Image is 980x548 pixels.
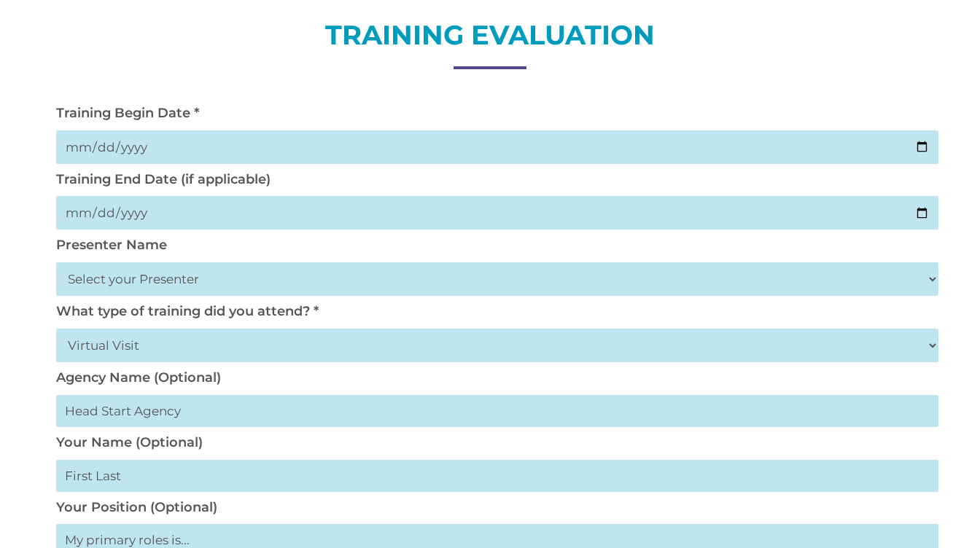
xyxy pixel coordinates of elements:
label: What type of training did you attend? * [56,303,319,319]
label: Agency Name (Optional) [56,369,221,385]
input: Head Start Agency [56,395,938,427]
label: Presenter Name [56,237,167,253]
input: First Last [56,460,938,492]
h2: TRAINING EVALUATION [49,17,931,60]
label: Training End Date (if applicable) [56,171,271,187]
label: Your Name (Optional) [56,434,203,450]
label: Your Position (Optional) [56,499,217,515]
label: Training Begin Date * [56,105,199,121]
